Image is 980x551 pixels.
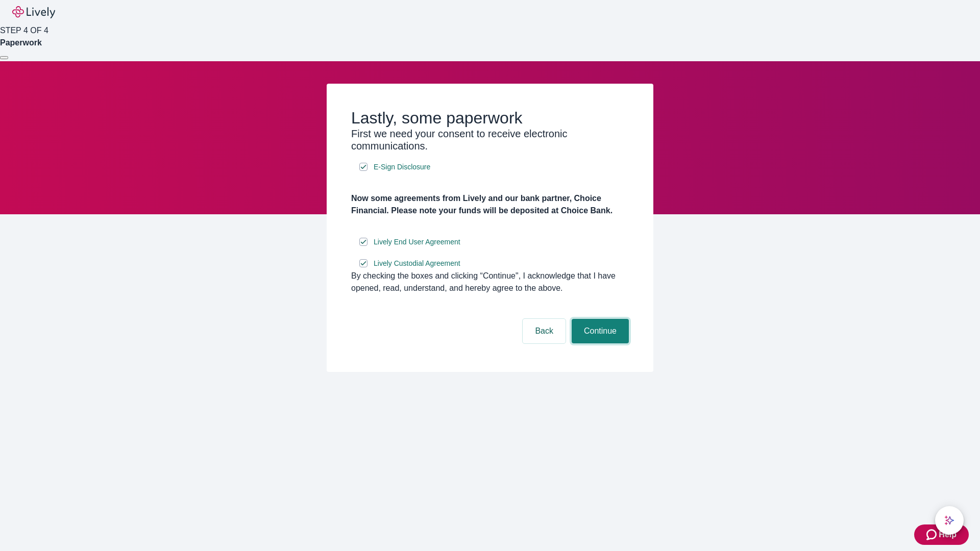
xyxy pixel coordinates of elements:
[12,6,55,18] img: Lively
[944,515,954,525] svg: Lively AI Assistant
[374,258,460,269] span: Lively Custodial Agreement
[374,237,460,247] span: Lively End User Agreement
[523,319,566,343] button: Back
[572,319,629,343] button: Continue
[939,529,957,541] span: Help
[372,236,462,248] a: e-sign disclosure document
[351,128,629,152] h3: First we need your consent to receive electronic communications.
[372,257,462,270] a: e-sign disclosure document
[926,529,939,541] svg: Zendesk support icon
[374,162,430,172] span: E-Sign Disclosure
[372,161,432,173] a: e-sign disclosure document
[351,192,629,217] h4: Now some agreements from Lively and our bank partner, Choice Financial. Please note your funds wi...
[914,524,969,545] button: Zendesk support iconHelp
[935,506,964,535] button: chat
[351,270,629,294] div: By checking the boxes and clicking “Continue", I acknowledge that I have opened, read, understand...
[351,108,629,128] h2: Lastly, some paperwork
